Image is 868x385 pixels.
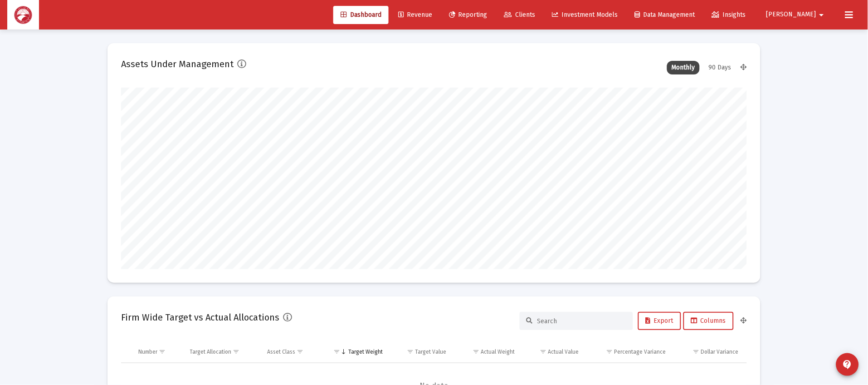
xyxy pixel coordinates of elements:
[473,348,479,355] span: Show filter options for column 'Actual Weight'
[816,6,827,24] mat-icon: arrow_drop_down
[333,348,340,355] span: Show filter options for column 'Target Weight'
[159,348,166,355] span: Show filter options for column 'Number'
[545,6,625,24] a: Investment Models
[190,348,232,355] div: Target Allocation
[391,6,439,24] a: Revenue
[184,341,261,363] td: Column Target Allocation
[267,348,295,355] div: Asset Class
[585,341,672,363] td: Column Percentage Variance
[333,6,389,24] a: Dashboard
[389,341,453,363] td: Column Target Value
[548,348,579,355] div: Actual Value
[673,341,747,363] td: Column Dollar Variance
[233,348,240,355] span: Show filter options for column 'Target Allocation'
[121,57,234,71] h2: Assets Under Management
[121,310,279,325] h2: Firm Wide Target vs Actual Allocations
[453,341,521,363] td: Column Actual Weight
[683,312,734,330] button: Columns
[14,6,32,24] img: Dashboard
[138,348,157,355] div: Number
[481,348,515,355] div: Actual Weight
[398,11,432,19] span: Revenue
[552,11,618,19] span: Investment Models
[449,11,488,19] span: Reporting
[442,6,495,24] a: Reporting
[646,317,673,325] span: Export
[415,348,447,355] div: Target Value
[261,341,321,363] td: Column Asset Class
[635,11,695,19] span: Data Management
[704,61,736,74] div: 90 Days
[701,348,739,355] div: Dollar Variance
[348,348,383,355] div: Target Weight
[537,317,626,325] input: Search
[540,348,546,355] span: Show filter options for column 'Actual Value'
[766,11,816,19] span: [PERSON_NAME]
[132,341,184,363] td: Column Number
[693,348,700,355] span: Show filter options for column 'Dollar Variance'
[628,6,702,24] a: Data Management
[497,6,543,24] a: Clients
[842,359,853,370] mat-icon: contact_support
[638,312,681,330] button: Export
[614,348,666,355] div: Percentage Variance
[297,348,303,355] span: Show filter options for column 'Asset Class'
[321,341,389,363] td: Column Target Weight
[521,341,585,363] td: Column Actual Value
[712,11,746,19] span: Insights
[667,61,700,74] div: Monthly
[407,348,414,355] span: Show filter options for column 'Target Value'
[504,11,536,19] span: Clients
[606,348,613,355] span: Show filter options for column 'Percentage Variance'
[756,5,838,24] button: [PERSON_NAME]
[705,6,753,24] a: Insights
[341,11,381,19] span: Dashboard
[691,317,726,325] span: Columns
